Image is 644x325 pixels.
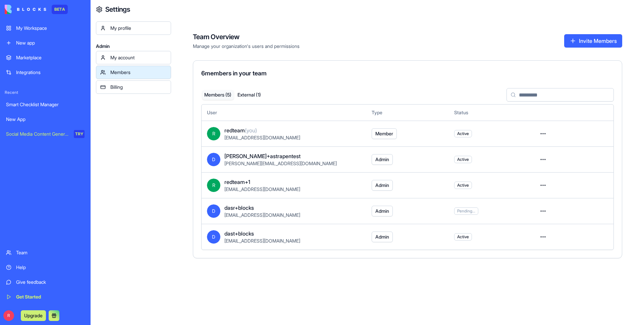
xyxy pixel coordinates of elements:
div: Marketplace [16,54,85,61]
span: D [207,153,220,166]
div: Status [454,109,526,116]
h4: Settings [105,5,130,14]
span: Active [457,183,469,188]
span: Admin [375,156,389,163]
div: New App [6,116,85,123]
a: Marketplace [2,51,89,64]
span: Recent [2,90,89,95]
div: Get Started [16,294,85,300]
div: Type [372,109,443,116]
a: Integrations [2,66,89,79]
span: dast+blocks [224,230,254,238]
span: Pending... [457,208,475,214]
a: Help [2,261,89,274]
span: [EMAIL_ADDRESS][DOMAIN_NAME] [224,135,300,140]
button: Admin [372,180,393,191]
a: Upgrade [21,312,46,319]
span: [PERSON_NAME][EMAIL_ADDRESS][DOMAIN_NAME] [224,160,337,166]
span: Admin [375,208,389,214]
a: My account [96,51,171,64]
button: Upgrade [21,310,46,321]
span: [EMAIL_ADDRESS][DOMAIN_NAME] [224,186,300,192]
span: redteam [224,126,257,134]
span: R [207,127,220,140]
span: [EMAIL_ADDRESS][DOMAIN_NAME] [224,238,300,244]
span: [PERSON_NAME]+astrapentest [224,152,301,160]
span: Manage your organization's users and permissions [193,43,300,50]
a: My profile [96,21,171,35]
div: My account [110,54,167,61]
span: Member [375,130,393,137]
div: Give feedback [16,279,85,285]
div: Members [110,69,167,76]
button: Admin [372,232,393,242]
span: (you) [245,127,257,134]
button: External ( 1 ) [234,90,265,100]
div: BETA [52,5,68,14]
button: Admin [372,206,393,216]
button: Admin [372,154,393,165]
button: Member [372,128,397,139]
div: TRY [74,130,85,138]
div: Team [16,249,85,256]
a: Get Started [2,290,89,304]
span: Active [457,234,469,240]
div: New app [16,40,85,46]
img: logo [5,5,46,14]
span: Admin [96,43,171,50]
span: redteam+1 [224,178,250,186]
a: New app [2,36,89,50]
a: BETA [5,5,68,14]
span: [EMAIL_ADDRESS][DOMAIN_NAME] [224,212,300,218]
span: Admin [375,182,389,189]
span: Active [457,131,469,136]
div: Social Media Content Generator [6,131,69,137]
a: Billing [96,80,171,94]
span: Active [457,157,469,162]
a: My Workspace [2,21,89,35]
span: D [207,204,220,218]
button: Members ( 5 ) [202,90,234,100]
span: R [3,310,14,321]
div: Billing [110,84,167,90]
h4: Team Overview [193,32,300,42]
span: R [207,179,220,192]
div: My profile [110,25,167,31]
div: Smart Checklist Manager [6,101,85,108]
div: Help [16,264,85,271]
a: Smart Checklist Manager [2,98,89,111]
a: New App [2,113,89,126]
th: User [202,105,366,121]
button: Invite Members [564,34,622,48]
span: 6 members in your team [201,70,267,77]
a: Members [96,66,171,79]
span: dasr+blocks [224,204,254,212]
a: Team [2,246,89,259]
a: Social Media Content GeneratorTRY [2,127,89,141]
a: Give feedback [2,275,89,289]
div: Integrations [16,69,85,76]
span: Admin [375,234,389,240]
span: D [207,230,220,244]
div: My Workspace [16,25,85,31]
